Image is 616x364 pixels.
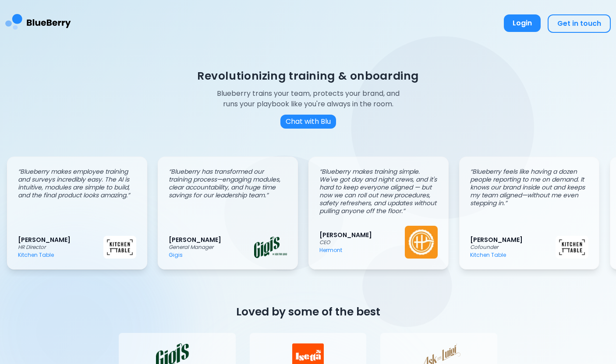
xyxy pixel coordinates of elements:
p: [PERSON_NAME] [18,236,103,244]
img: Hermont logo [405,226,438,259]
p: Kitchen Table [470,252,556,259]
button: Get in touch [548,14,611,33]
span: Get in touch [557,18,601,28]
img: Kitchen Table logo [556,236,588,259]
p: “ Blueberry has transformed our training process—engaging modules, clear accountability, and huge... [169,168,287,199]
p: CEO [319,239,405,246]
p: “ Blueberry feels like having a dozen people reporting to me on demand. It knows our brand inside... [470,168,588,207]
button: Login [504,14,541,32]
button: Chat with Blu [280,115,336,129]
p: “ Blueberry makes employee training and surveys incredibly easy. The AI is intuitive, modules are... [18,168,136,199]
p: Kitchen Table [18,252,103,259]
img: Gigis logo [254,237,287,258]
p: Cofounder [470,244,556,251]
p: “ Blueberry makes training simple. We've got day and night crews, and it's hard to keep everyone ... [319,168,438,215]
img: Kitchen Table logo [103,236,136,259]
p: [PERSON_NAME] [169,236,254,244]
p: [PERSON_NAME] [319,231,405,239]
p: Blueberry trains your team, protects your brand, and runs your playbook like you're always in the... [210,88,406,109]
img: BlueBerry Logo [5,7,71,40]
h2: Loved by some of the best [119,304,497,319]
h1: Revolutionizing training & onboarding [197,69,419,83]
p: General Manager [169,244,254,251]
p: Gigis [169,252,254,259]
p: HR Director [18,244,103,251]
p: [PERSON_NAME] [470,236,556,244]
p: Hermont [319,247,405,254]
